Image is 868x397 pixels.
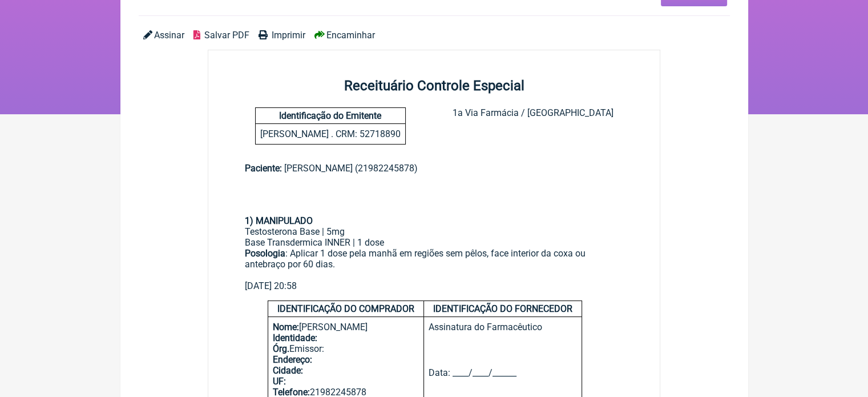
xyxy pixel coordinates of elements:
div: Data: ____/____/______ [429,367,577,378]
span: Paciente: [245,163,282,174]
b: Endereço: [273,354,312,365]
b: UF: [273,376,286,387]
div: Testosterona Base | 5mg [245,226,624,237]
div: [PERSON_NAME] (21982245878) [245,163,624,174]
a: Assinar [143,30,184,41]
div: Base Transdermica INNER | 1 dose [245,237,624,248]
div: Emissor: [273,343,419,354]
div: [DATE] 20:58 [245,280,624,291]
span: Salvar PDF [204,30,249,41]
b: Nome: [273,322,299,332]
div: [PERSON_NAME] [273,322,419,332]
div: Assinatura do Farmacêutico [429,322,577,367]
b: Identidade: [273,332,317,343]
a: Encaminhar [314,30,375,41]
h2: Receituário Controle Especial [208,78,660,94]
b: Cidade: [273,365,303,376]
strong: 1) MANIPULADO [245,215,313,226]
span: Encaminhar [326,30,375,41]
h4: IDENTIFICAÇÃO DO COMPRADOR [268,301,423,317]
b: Órg. [273,343,289,354]
span: Assinar [154,30,184,41]
h4: Identificação do Emitente [256,108,405,124]
a: Salvar PDF [193,30,249,41]
strong: Posologia [245,248,285,259]
span: Imprimir [272,30,305,41]
div: 1a Via Farmácia / [GEOGRAPHIC_DATA] [452,107,613,145]
h4: IDENTIFICAÇÃO DO FORNECEDOR [424,301,582,317]
a: Imprimir [259,30,305,41]
div: : Aplicar 1 dose pela manhã em regiões sem pêlos, face interior da coxa ou antebraço por 60 dias. [245,248,624,280]
p: [PERSON_NAME] . CRM: 52718890 [256,124,405,144]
